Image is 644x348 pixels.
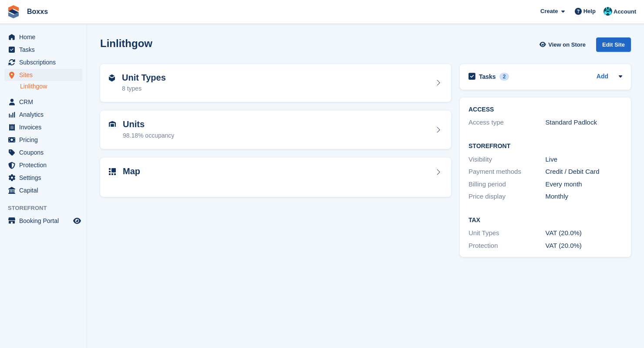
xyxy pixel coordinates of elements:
a: menu [4,172,82,184]
span: Account [614,7,636,16]
span: Settings [19,172,71,184]
a: menu [4,134,82,146]
span: Storefront [8,204,87,213]
div: Edit Site [596,37,631,52]
a: menu [4,215,82,227]
div: VAT (20.0%) [546,241,623,251]
span: Create [540,7,558,16]
div: Access type [469,118,546,128]
div: Protection [469,241,546,251]
div: Visibility [469,155,546,165]
img: unit-icn-7be61d7bf1b0ce9d3e12c5938cc71ed9869f7b940bace4675aadf7bd6d80202e.svg [109,121,116,127]
a: menu [4,108,82,121]
a: menu [4,121,82,133]
span: Subscriptions [19,56,71,68]
a: Map [100,158,451,197]
span: Protection [19,159,71,171]
div: Payment methods [469,167,546,177]
div: Monthly [546,192,623,202]
h2: Unit Types [122,73,166,83]
a: Linlithgow [20,82,82,91]
a: Preview store [72,216,82,226]
span: Coupons [19,146,71,159]
h2: ACCESS [469,106,622,113]
img: map-icn-33ee37083ee616e46c38cad1a60f524a97daa1e2b2c8c0bc3eb3415660979fc1.svg [109,168,116,175]
div: Live [546,155,623,165]
a: menu [4,31,82,43]
a: menu [4,44,82,56]
a: Units 98.18% occupancy [100,111,451,149]
div: Price display [469,192,546,202]
a: Add [597,72,608,82]
h2: Tax [469,217,622,224]
span: Home [19,31,71,43]
a: menu [4,56,82,68]
a: menu [4,146,82,159]
span: Analytics [19,108,71,121]
h2: Storefront [469,143,622,150]
div: 8 types [122,84,166,93]
div: Unit Types [469,228,546,238]
h2: Tasks [479,73,496,81]
div: Standard Padlock [546,118,623,128]
div: 2 [499,73,509,81]
a: Boxxs [24,4,51,19]
a: menu [4,159,82,171]
span: Capital [19,184,71,196]
a: View on Store [538,37,589,52]
span: Sites [19,69,71,81]
span: CRM [19,96,71,108]
h2: Linlithgow [100,37,152,49]
a: Edit Site [596,37,631,55]
div: Billing period [469,179,546,189]
a: menu [4,184,82,196]
span: Invoices [19,121,71,133]
a: menu [4,69,82,81]
div: Credit / Debit Card [546,167,623,177]
span: Pricing [19,134,71,146]
span: View on Store [548,41,586,49]
img: stora-icon-8386f47178a22dfd0bd8f6a31ec36ba5ce8667c1dd55bd0f319d3a0aa187defe.svg [7,5,20,18]
img: unit-type-icn-2b2737a686de81e16bb02015468b77c625bbabd49415b5ef34ead5e3b44a266d.svg [109,74,115,81]
div: VAT (20.0%) [546,228,623,238]
a: Unit Types 8 types [100,64,451,102]
img: Graham Buchan [604,7,612,16]
div: Every month [546,179,623,189]
span: Help [583,7,596,16]
span: Tasks [19,44,71,56]
div: 98.18% occupancy [123,131,174,140]
h2: Units [123,119,174,129]
span: Booking Portal [19,215,71,227]
a: menu [4,96,82,108]
h2: Map [123,166,140,176]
